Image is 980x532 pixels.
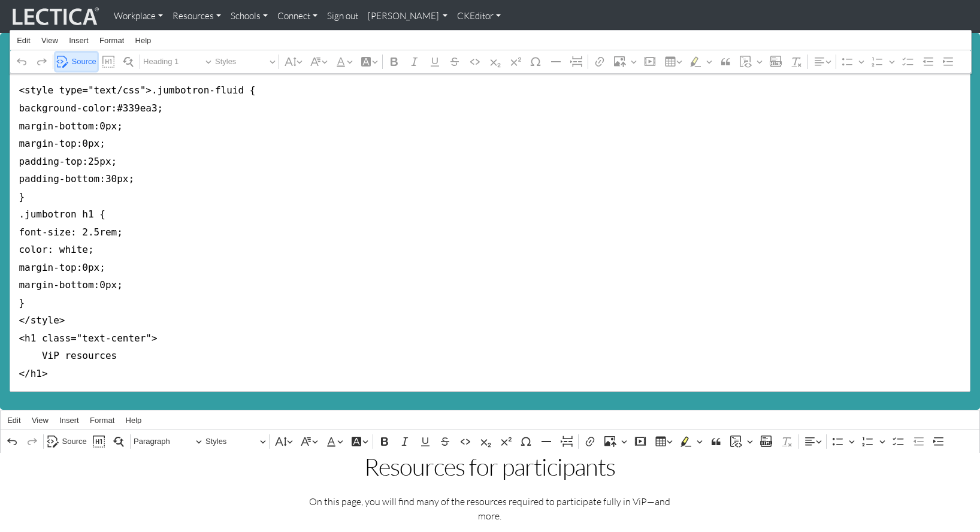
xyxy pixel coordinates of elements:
span: View [41,37,58,44]
a: [PERSON_NAME] [363,5,453,28]
span: Format [99,37,124,44]
span: Insert [59,416,79,424]
span: Source [62,434,87,449]
span: Edit [17,37,30,44]
button: Styles [214,53,276,71]
span: Help [126,416,142,424]
a: Sign out [322,5,363,28]
span: Format [90,416,114,424]
a: Workplace [109,5,168,28]
span: View [32,416,49,424]
a: CKEditor [452,5,506,28]
button: Source [56,53,96,71]
span: Paragraph [134,434,196,449]
textarea: Source code editing area [10,72,970,392]
span: Heading 1 [143,55,205,69]
img: lecticalive [10,5,99,28]
span: Insert [69,37,89,44]
span: Edit [7,416,20,424]
p: On this page, you will find many of the resources required to participate fully in ViP—and more. [300,494,680,523]
a: Resources [168,5,226,28]
div: Editor toolbar [1,430,979,453]
span: Styles [215,55,270,69]
h1: Resources for participants [300,454,680,480]
div: Editor menu bar [10,31,971,50]
button: Paragraph, Heading [133,433,202,451]
button: Heading 1, Heading [143,53,212,71]
div: Editor menu bar [1,410,979,430]
button: Styles [205,433,267,451]
span: Help [135,37,152,44]
span: Styles [205,434,260,449]
a: Connect [273,5,322,28]
a: Schools [226,5,273,28]
div: Editor toolbar [10,50,971,73]
span: Source [72,55,96,69]
button: Source [46,433,87,451]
